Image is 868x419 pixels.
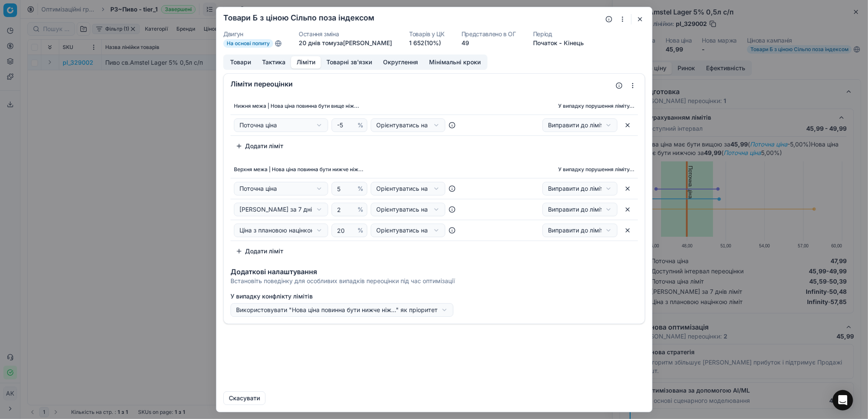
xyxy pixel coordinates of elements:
[357,226,363,235] span: %
[424,56,486,69] button: Мінімальні кроки
[299,39,392,46] span: 20 днів тому за [PERSON_NAME]
[231,277,638,285] div: Встановіть поведінку для особливих випадків переоцінки під час оптимізації
[378,56,424,69] button: Округлення
[291,56,321,69] button: Ліміти
[231,161,468,178] th: Верхня межа | Нова ціна повинна бути нижче ніж...
[533,39,557,47] button: Початок
[223,31,282,37] dt: Двигун
[231,292,638,301] label: У випадку конфлікту лімітів
[223,39,273,48] span: На основі попиту
[257,56,291,69] button: Тактика
[223,391,265,405] button: Скасувати
[409,39,441,47] a: 1 652(10%)
[468,161,637,178] th: У випадку порушення ліміту...
[357,184,363,193] span: %
[225,56,257,69] button: Товари
[461,39,469,47] button: 49
[231,244,288,258] button: Додати ліміт
[409,31,444,37] dt: Товарів у ЦК
[461,31,516,37] dt: Представлено в ОГ
[321,56,378,69] button: Товарні зв'язки
[223,14,374,22] h2: Товари Б з ціною Сільпо поза індексом
[231,80,612,87] div: Ліміти переоцінки
[468,98,637,115] th: У випадку порушення ліміту...
[231,268,638,275] div: Додаткові налаштування
[357,121,363,129] span: %
[357,205,363,214] span: %
[299,31,392,37] dt: Остання зміна
[231,139,288,153] button: Додати ліміт
[559,39,562,47] span: -
[533,31,583,37] dt: Період
[563,39,583,47] button: Кінець
[231,98,468,115] th: Нижня межа | Нова ціна повинна бути вище ніж...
